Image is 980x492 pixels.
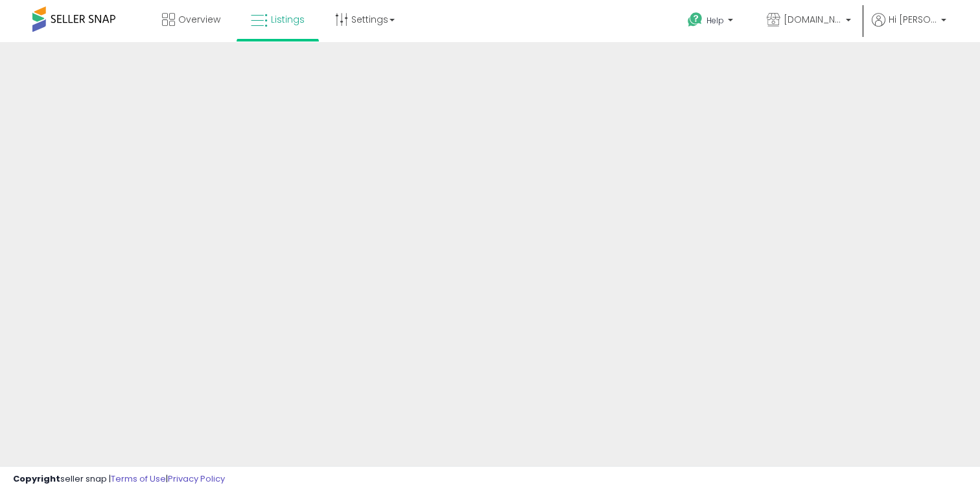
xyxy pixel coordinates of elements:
[706,15,724,26] span: Help
[687,12,703,28] i: Get Help
[13,473,60,485] strong: Copyright
[13,473,225,486] div: seller snap | |
[889,13,937,26] span: Hi [PERSON_NAME]
[168,473,225,485] a: Privacy Policy
[784,13,842,26] span: [DOMAIN_NAME]
[872,13,946,42] a: Hi [PERSON_NAME]
[271,13,305,26] span: Listings
[677,2,746,42] a: Help
[178,13,220,26] span: Overview
[111,473,166,485] a: Terms of Use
